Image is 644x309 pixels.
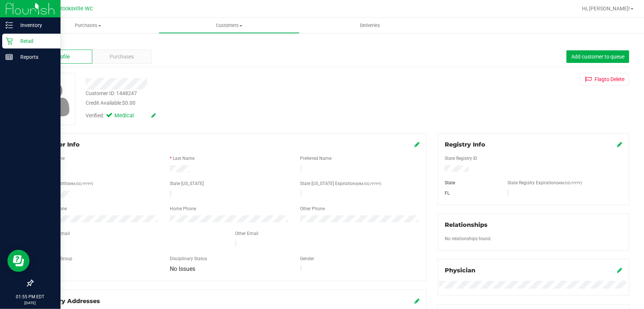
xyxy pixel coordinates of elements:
span: $0.00 [122,100,135,106]
a: Customers [159,18,300,33]
span: Relationships [445,221,488,228]
label: Preferred Name [300,155,332,162]
inline-svg: Inventory [6,21,13,29]
label: Last Name [173,155,194,162]
span: Hi, [PERSON_NAME]! [582,6,630,11]
span: Brooksville WC [58,6,93,12]
span: (MM/DD/YYYY) [356,182,382,186]
label: Other Phone [300,205,325,212]
label: Other Email [235,230,258,237]
label: Date of Birth [42,180,93,187]
label: State [US_STATE] [170,180,204,187]
label: No relationships found. [445,235,492,242]
div: FL [439,190,502,197]
inline-svg: Reports [6,53,13,61]
label: State Registry Expiration [507,179,582,186]
button: Add customer to queue [566,50,629,63]
span: Purchases [110,53,134,61]
inline-svg: Retail [6,37,13,45]
a: Deliveries [300,18,441,33]
p: [DATE] [3,300,57,306]
p: 01:55 PM EDT [3,293,57,300]
span: (MM/DD/YYYY) [67,182,93,186]
button: Flagto Delete [580,73,629,85]
span: Registry Info [445,141,485,148]
span: Physician [445,267,475,274]
p: Reports [13,53,57,61]
label: State [US_STATE] Expiration [300,180,382,187]
span: Deliveries [350,22,390,29]
div: Verified: [86,112,156,120]
label: State Registry ID [445,155,477,162]
p: Inventory [13,21,57,30]
label: Disciplinary Status [170,255,207,262]
a: Purchases [18,18,159,33]
div: Customer ID: 1448247 [86,90,137,97]
span: Profile [55,53,70,61]
iframe: Resource center [7,250,30,272]
span: Add customer to queue [571,54,624,60]
div: Credit Available: [86,99,379,107]
span: (MM/DD/YYYY) [556,181,582,185]
span: Customers [159,22,299,29]
div: State [439,179,502,186]
span: Purchases [18,22,159,29]
p: Retail [13,37,57,46]
span: Medical [114,112,144,120]
label: Home Phone [170,205,196,212]
span: No Issues [170,265,195,272]
span: Delivery Addresses [39,298,100,305]
label: Gender [300,255,314,262]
